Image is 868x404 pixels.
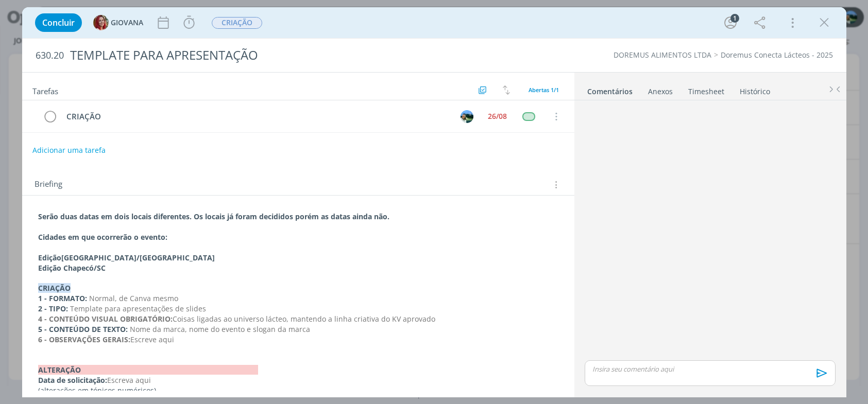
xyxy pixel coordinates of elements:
span: Template para apresentações de slides [70,304,206,313]
button: 1 [722,14,739,31]
button: Concluir [35,13,82,32]
a: Timesheet [688,82,725,97]
button: GGIOVANA [93,15,143,30]
strong: ALTERAÇÃO [38,365,258,375]
a: Doremus Conecta Lácteos - 2025 [721,50,833,60]
div: dialog [22,7,846,397]
strong: Edição Chapecó/SC [38,263,106,273]
strong: 1 - FORMATO: [38,293,87,303]
strong: 5 - CONTEÚDO DE TEXTO: [38,324,128,334]
span: Tarefas [32,84,58,96]
div: 1 [730,14,739,23]
span: Escreva aqui [107,375,151,385]
strong: [GEOGRAPHIC_DATA]/[GEOGRAPHIC_DATA] [61,253,215,262]
span: 630.20 [36,50,64,61]
span: Briefing [35,178,62,191]
button: Adicionar uma tarefa [32,141,106,160]
button: CRIAÇÃO [211,16,263,29]
strong: Cidades em que ocorrerão o evento: [38,232,167,242]
img: G [93,15,109,30]
img: arrow-down-up.svg [503,85,510,95]
div: TEMPLATE PARA APRESENTAÇÃO [66,43,497,68]
img: V [461,110,473,123]
strong: Edição [38,253,61,262]
a: Comentários [587,82,633,97]
strong: 4 - CONTEÚDO VISUAL OBRIGATÓRIO: [38,314,173,324]
span: Escreve aqui [130,335,174,344]
p: (alterações em tópicos numéricos) [38,385,558,396]
a: Histórico [739,82,771,97]
div: CRIAÇÃO [62,110,451,123]
div: Anexos [648,86,673,97]
button: V [459,109,475,124]
div: 26/08 [488,113,507,120]
span: Coisas ligadas ao universo lácteo, mantendo a linha criativa do KV aprovado [173,314,435,324]
span: Abertas 1/1 [529,86,559,94]
span: Concluir [42,19,75,27]
strong: 6 - OBSERVAÇÕES GERAIS: [38,335,130,344]
span: Normal, de Canva mesmo [89,293,178,303]
span: Nome da marca, nome do evento e slogan da marca [130,324,310,334]
span: CRIAÇÃO [212,17,262,29]
strong: CRIAÇÃO [38,283,71,293]
a: DOREMUS ALIMENTOS LTDA [614,50,711,60]
strong: Data de solicitação: [38,375,107,385]
span: GIOVANA [111,19,143,26]
strong: 2 - TIPO: [38,304,68,313]
strong: Serão duas datas em dois locais diferentes. Os locais já foram decididos porém as datas ainda não. [38,212,389,221]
